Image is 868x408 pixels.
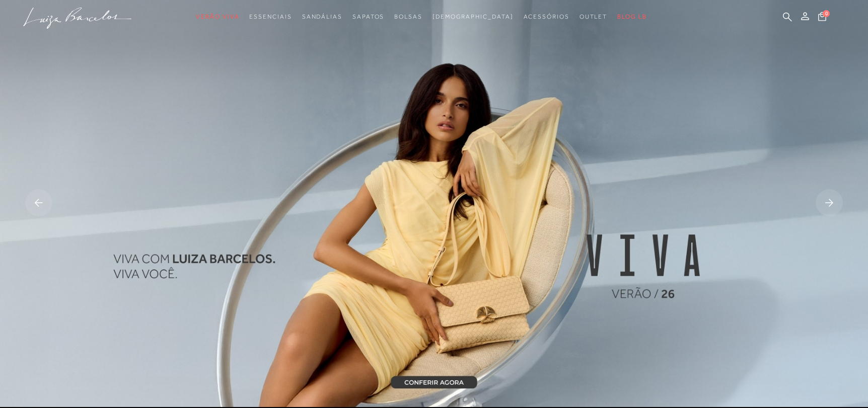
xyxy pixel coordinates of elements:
a: noSubCategoriesText [580,8,608,26]
a: noSubCategoriesText [352,8,384,26]
span: Outlet [580,13,608,20]
span: Bolsas [394,13,422,20]
a: noSubCategoriesText [432,8,514,26]
a: noSubCategoriesText [394,8,422,26]
a: noSubCategoriesText [302,8,342,26]
span: Acessórios [524,13,569,20]
span: Sandálias [302,13,342,20]
span: BLOG LB [617,13,646,20]
a: noSubCategoriesText [249,8,292,26]
span: Verão Viva [196,13,239,20]
a: noSubCategoriesText [196,8,239,26]
a: BLOG LB [617,8,646,26]
span: Essenciais [249,13,292,20]
span: 0 [823,10,830,17]
span: [DEMOGRAPHIC_DATA] [432,13,514,20]
span: Sapatos [352,13,384,20]
button: 0 [815,11,829,25]
a: noSubCategoriesText [524,8,569,26]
